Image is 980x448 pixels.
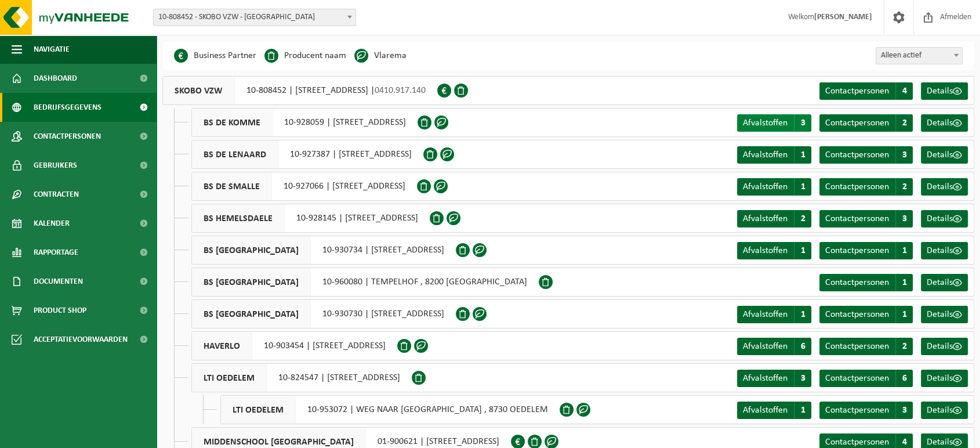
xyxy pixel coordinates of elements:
span: 3 [895,146,913,164]
div: 10-930730 | [STREET_ADDRESS] [191,299,456,328]
span: Contactpersonen [825,406,889,415]
span: Details [927,118,953,128]
span: 1 [794,402,811,419]
span: Details [927,278,953,287]
span: Contactpersonen [34,122,101,151]
a: Contactpersonen 1 [819,306,913,323]
a: Contactpersonen 3 [819,146,913,164]
div: 10-930734 | [STREET_ADDRESS] [191,236,456,265]
a: Details [921,114,968,132]
span: Dashboard [34,64,77,93]
span: 0410.917.140 [375,86,426,95]
span: BS HEMELSDAELE [192,204,285,232]
span: 3 [794,370,811,387]
span: BS DE KOMME [192,109,273,136]
span: Navigatie [34,35,70,64]
a: Afvalstoffen 1 [737,146,811,164]
span: 1 [794,306,811,323]
span: Contactpersonen [825,342,889,351]
span: 3 [794,114,811,132]
a: Afvalstoffen 1 [737,178,811,196]
div: 10-960080 | TEMPELHOF , 8200 [GEOGRAPHIC_DATA] [191,268,539,297]
span: Contactpersonen [825,182,889,192]
a: Contactpersonen 2 [819,338,913,355]
a: Contactpersonen 2 [819,114,913,132]
span: 1 [794,146,811,164]
li: Vlarema [354,47,406,64]
span: BS [GEOGRAPHIC_DATA] [192,300,311,328]
span: Afvalstoffen [743,342,787,351]
a: Contactpersonen 4 [819,82,913,100]
span: Details [927,342,953,351]
span: 2 [895,338,913,355]
span: Afvalstoffen [743,310,787,319]
span: Details [927,86,953,96]
span: Kalender [34,209,70,238]
span: 3 [895,402,913,419]
a: Details [921,402,968,419]
a: Contactpersonen 3 [819,210,913,227]
div: 10-824547 | [STREET_ADDRESS] [191,363,412,392]
span: 1 [895,242,913,259]
div: 10-927387 | [STREET_ADDRESS] [191,140,423,169]
span: 10-808452 - SKOBO VZW - BRUGGE [153,9,356,26]
span: Afvalstoffen [743,214,787,223]
span: BS DE SMALLE [192,172,272,200]
span: Contactpersonen [825,310,889,319]
a: Afvalstoffen 2 [737,210,811,227]
span: Alleen actief [876,48,962,64]
span: 1 [895,306,913,323]
span: Details [927,406,953,415]
span: Details [927,246,953,255]
a: Details [921,306,968,323]
li: Business Partner [174,47,256,64]
div: 10-953072 | WEG NAAR [GEOGRAPHIC_DATA] , 8730 OEDELEM [220,395,560,424]
span: BS DE LENAARD [192,140,278,168]
span: 2 [794,210,811,227]
a: Afvalstoffen 1 [737,306,811,323]
span: Details [927,182,953,192]
a: Contactpersonen 3 [819,402,913,419]
span: Afvalstoffen [743,118,787,128]
span: 1 [794,242,811,259]
a: Details [921,274,968,291]
span: Afvalstoffen [743,246,787,255]
span: 10-808452 - SKOBO VZW - BRUGGE [154,9,355,26]
span: Documenten [34,267,83,296]
span: Contactpersonen [825,438,889,447]
a: Contactpersonen 1 [819,274,913,291]
strong: [PERSON_NAME] [814,13,872,21]
span: Bedrijfsgegevens [34,93,101,122]
span: Contactpersonen [825,86,889,96]
span: 1 [895,274,913,291]
span: 2 [895,178,913,196]
a: Afvalstoffen 1 [737,242,811,259]
a: Afvalstoffen 3 [737,370,811,387]
span: Product Shop [34,296,86,325]
span: 6 [895,370,913,387]
li: Producent naam [264,47,346,64]
a: Details [921,210,968,227]
a: Contactpersonen 1 [819,242,913,259]
a: Details [921,242,968,259]
a: Details [921,146,968,164]
span: Details [927,438,953,447]
span: 4 [895,82,913,100]
a: Contactpersonen 2 [819,178,913,196]
div: 10-928059 | [STREET_ADDRESS] [191,108,418,137]
span: 1 [794,178,811,196]
span: Alleen actief [876,47,963,64]
span: BS [GEOGRAPHIC_DATA] [192,268,311,296]
a: Details [921,338,968,355]
a: Afvalstoffen 3 [737,114,811,132]
span: Afvalstoffen [743,150,787,160]
span: Details [927,374,953,383]
span: 2 [895,114,913,132]
a: Contactpersonen 6 [819,370,913,387]
span: Details [927,214,953,223]
div: 10-903454 | [STREET_ADDRESS] [191,331,397,360]
span: Afvalstoffen [743,374,787,383]
span: Contactpersonen [825,118,889,128]
span: SKOBO VZW [163,77,235,104]
span: HAVERLO [192,332,252,360]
